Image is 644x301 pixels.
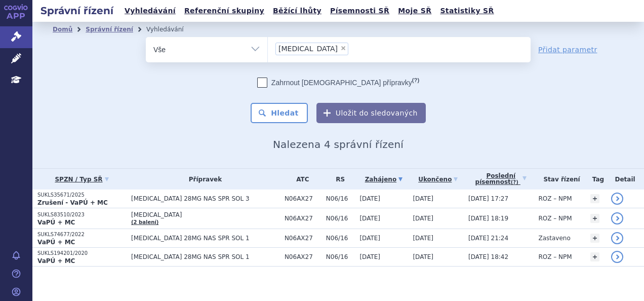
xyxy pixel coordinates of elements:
span: [DATE] 21:24 [468,235,508,242]
span: [DATE] [413,195,433,202]
li: Vyhledávání [146,22,197,37]
p: SUKLS35671/2025 [37,192,126,199]
h2: Správní řízení [32,4,122,18]
span: [DATE] 17:27 [468,195,508,202]
span: N06/16 [326,215,355,222]
p: SUKLS83510/2023 [37,211,126,218]
span: [MEDICAL_DATA] 28MG NAS SPR SOL 1 [131,235,279,242]
strong: VaPÚ + MC [37,257,75,265]
span: [DATE] 18:42 [468,253,508,260]
span: × [340,45,346,51]
a: Poslednípísemnost(?) [468,169,533,190]
abbr: (?) [412,77,419,84]
strong: VaPÚ + MC [37,219,75,226]
span: N06/16 [326,195,355,202]
span: [DATE] [359,215,380,222]
th: Detail [606,169,644,190]
span: [DATE] 18:19 [468,215,508,222]
span: Zastaveno [538,235,570,242]
span: Nalezena 4 správní řízení [273,138,404,150]
a: Ukončeno [413,172,463,186]
a: Domů [53,26,72,33]
a: Písemnosti SŘ [327,4,392,18]
th: RS [321,169,355,190]
span: N06AX27 [285,195,321,202]
p: SUKLS74677/2022 [37,231,126,238]
th: Tag [585,169,606,190]
span: [MEDICAL_DATA] [278,45,338,52]
span: N06/16 [326,253,355,260]
a: detail [611,251,623,263]
a: detail [611,193,623,205]
a: Zahájeno [359,172,408,186]
button: Uložit do sledovaných [316,103,426,123]
a: Statistiky SŘ [437,4,497,18]
a: + [590,234,599,243]
a: + [590,252,599,261]
span: N06AX27 [285,253,321,260]
abbr: (?) [511,179,518,185]
a: Běžící lhůty [270,4,325,18]
span: [DATE] [413,215,433,222]
a: Správní řízení [86,26,133,33]
a: detail [611,232,623,244]
span: ROZ – NPM [538,215,572,222]
span: [MEDICAL_DATA] 28MG NAS SPR SOL 3 [131,195,279,202]
a: detail [611,212,623,224]
span: [DATE] [413,253,433,260]
strong: VaPÚ + MC [37,239,75,246]
span: [MEDICAL_DATA] 28MG NAS SPR SOL 1 [131,253,279,260]
a: Moje SŘ [395,4,434,18]
th: Stav řízení [533,169,585,190]
label: Zahrnout [DEMOGRAPHIC_DATA] přípravky [257,78,419,88]
span: [DATE] [359,253,380,260]
a: Přidat parametr [538,45,597,55]
th: ATC [279,169,321,190]
span: [DATE] [359,235,380,242]
a: + [590,194,599,203]
span: N06AX27 [285,215,321,222]
th: Přípravek [126,169,279,190]
a: Vyhledávání [122,4,179,18]
span: [DATE] [413,235,433,242]
a: + [590,214,599,223]
a: (2 balení) [131,219,158,225]
a: SPZN / Typ SŘ [37,172,126,186]
span: N06AX27 [285,235,321,242]
span: [MEDICAL_DATA] [131,211,279,218]
span: ROZ – NPM [538,195,572,202]
button: Hledat [251,103,308,123]
strong: Zrušení - VaPÚ + MC [37,199,108,206]
span: N06/16 [326,235,355,242]
span: [DATE] [359,195,380,202]
p: SUKLS194201/2020 [37,250,126,257]
span: ROZ – NPM [538,253,572,260]
a: Referenční skupiny [181,4,267,18]
input: [MEDICAL_DATA] [351,42,357,55]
